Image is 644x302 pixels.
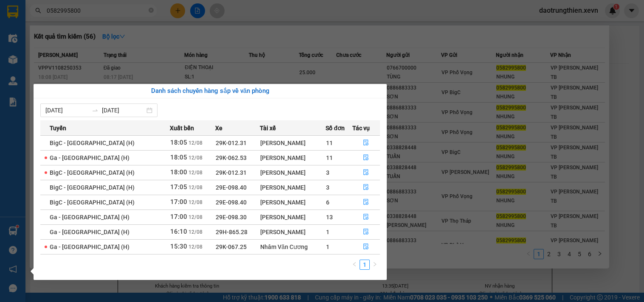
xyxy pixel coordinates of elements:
[260,138,326,148] div: [PERSON_NAME]
[188,199,202,205] span: 12/08
[363,140,369,146] span: file-done
[102,106,145,115] input: Đến ngày
[216,199,247,206] span: 29E-098.40
[260,242,326,252] div: Nhâm Văn Cương
[45,106,88,115] input: Từ ngày
[170,243,187,250] span: 15:30
[188,229,202,235] span: 12/08
[215,123,222,133] span: Xe
[326,140,333,146] span: 11
[326,123,345,133] span: Số đơn
[40,86,380,96] div: Danh sách chuyến hàng sắp về văn phòng
[363,243,369,250] span: file-done
[92,107,98,114] span: swap-right
[363,229,369,235] span: file-done
[50,123,66,133] span: Tuyến
[260,153,326,162] div: [PERSON_NAME]
[216,229,247,235] span: 29H-865.28
[50,184,135,191] span: BigC - [GEOGRAPHIC_DATA] (H)
[260,183,326,192] div: [PERSON_NAME]
[352,262,357,267] span: left
[326,184,329,191] span: 3
[353,136,380,150] button: file-done
[188,170,202,176] span: 12/08
[260,168,326,177] div: [PERSON_NAME]
[372,262,377,267] span: right
[216,214,247,221] span: 29E-098.30
[92,107,98,114] span: to
[170,154,187,161] span: 18:05
[363,199,369,206] span: file-done
[170,213,187,221] span: 17:00
[50,243,129,250] span: Ga - [GEOGRAPHIC_DATA] (H)
[363,214,369,221] span: file-done
[260,198,326,207] div: [PERSON_NAME]
[170,198,187,206] span: 17:00
[50,229,129,235] span: Ga - [GEOGRAPHIC_DATA] (H)
[326,214,333,221] span: 13
[188,140,202,146] span: 12/08
[353,181,380,194] button: file-done
[353,240,380,254] button: file-done
[363,154,369,161] span: file-done
[260,227,326,237] div: [PERSON_NAME]
[363,184,369,191] span: file-done
[216,140,247,146] span: 29K-012.31
[50,199,135,206] span: BigC - [GEOGRAPHIC_DATA] (H)
[349,260,360,270] button: left
[360,260,370,270] li: 1
[353,196,380,209] button: file-done
[352,123,370,133] span: Tác vụ
[353,151,380,165] button: file-done
[170,183,187,191] span: 17:05
[326,154,333,161] span: 11
[260,213,326,222] div: [PERSON_NAME]
[353,166,380,179] button: file-done
[216,169,247,176] span: 29K-012.31
[360,260,369,269] a: 1
[216,243,247,250] span: 29K-067.25
[188,244,202,250] span: 12/08
[326,199,329,206] span: 6
[349,260,360,270] li: Previous Page
[50,169,135,176] span: BigC - [GEOGRAPHIC_DATA] (H)
[353,225,380,239] button: file-done
[50,154,129,161] span: Ga - [GEOGRAPHIC_DATA] (H)
[188,185,202,190] span: 12/08
[170,139,187,146] span: 18:05
[170,123,194,133] span: Xuất bến
[188,214,202,220] span: 12/08
[370,260,380,270] li: Next Page
[326,243,329,250] span: 1
[170,168,187,176] span: 18:00
[370,260,380,270] button: right
[188,155,202,161] span: 12/08
[170,228,187,235] span: 16:10
[50,214,129,221] span: Ga - [GEOGRAPHIC_DATA] (H)
[260,123,276,133] span: Tài xế
[326,229,329,235] span: 1
[216,154,247,161] span: 29K-062.53
[326,169,329,176] span: 3
[216,184,247,191] span: 29E-098.40
[363,169,369,176] span: file-done
[353,210,380,224] button: file-done
[50,140,135,146] span: BigC - [GEOGRAPHIC_DATA] (H)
